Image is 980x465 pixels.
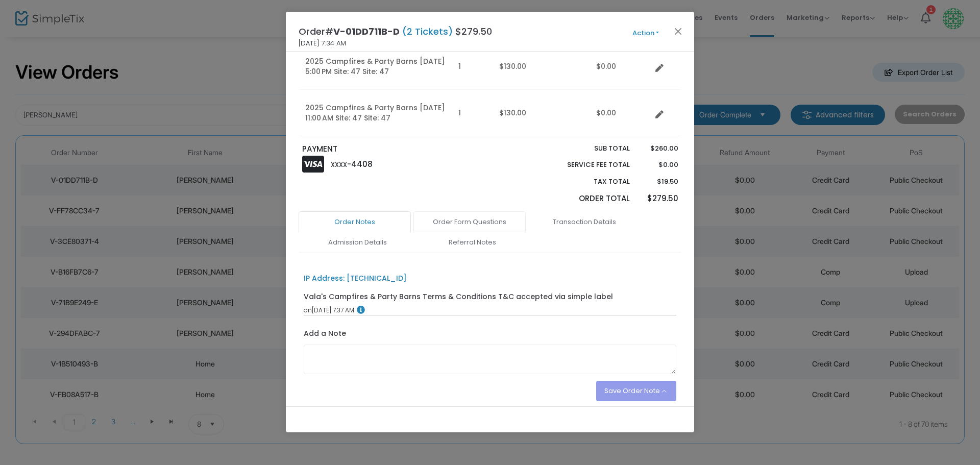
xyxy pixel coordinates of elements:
[299,38,346,48] span: [DATE] 7:34 AM
[347,159,373,169] span: -4408
[331,160,347,169] span: XXXX
[640,177,678,187] p: $19.50
[299,8,681,136] div: Data table
[299,211,411,233] a: Order Notes
[299,90,452,136] td: 2025 Campfires & Party Barns [DATE] 11:00 AM Site: 47 Site: 47
[416,232,528,253] a: Referral Notes
[304,291,613,302] div: Vala's Campfires & Party Barns Terms & Conditions T&C accepted via simple label
[304,328,346,341] label: Add a Note
[493,43,590,90] td: $130.00
[301,232,413,253] a: Admission Details
[400,25,455,38] span: (2 Tickets)
[590,90,651,136] td: $0.00
[299,25,492,38] h4: Order# $279.50
[333,25,400,38] span: V-01DD711B-D
[640,160,678,170] p: $0.00
[452,43,493,90] td: 1
[528,211,641,233] a: Transaction Details
[304,306,677,315] div: [DATE] 7:37 AM
[493,90,590,136] td: $130.00
[543,143,630,154] p: Sub total
[452,90,493,136] td: 1
[640,193,678,205] p: $279.50
[543,160,630,170] p: Service Fee Total
[302,143,485,155] p: PAYMENT
[543,193,630,205] p: Order Total
[672,25,685,38] button: Close
[413,211,526,233] a: Order Form Questions
[615,28,676,39] button: Action
[304,306,312,314] span: on
[304,273,407,284] div: IP Address: [TECHNICAL_ID]
[590,43,651,90] td: $0.00
[543,177,630,187] p: Tax Total
[640,143,678,154] p: $260.00
[299,43,452,90] td: 2025 Campfires & Party Barns [DATE] 5:00 PM Site: 47 Site: 47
